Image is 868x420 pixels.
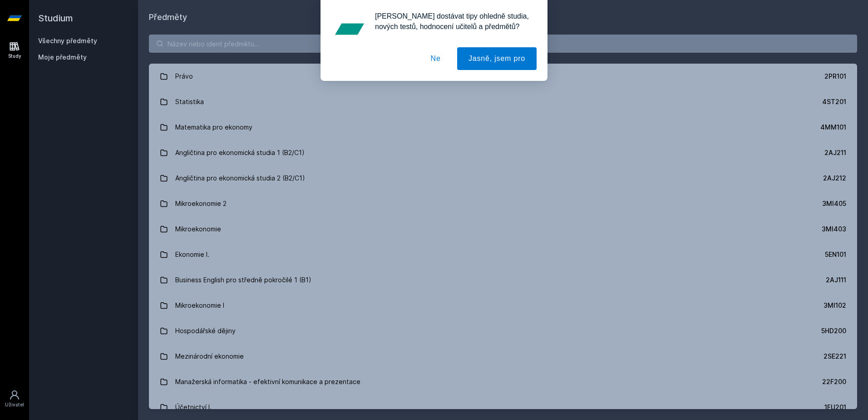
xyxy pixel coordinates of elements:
div: Manažerská informatika - efektivní komunikace a prezentace [175,373,360,391]
div: Angličtina pro ekonomická studia 2 (B2/C1) [175,169,305,187]
a: Mikroekonomie 2 3MI405 [149,191,857,216]
a: Matematika pro ekonomy 4MM101 [149,115,857,140]
div: 2AJ211 [824,148,846,157]
div: 5EN101 [825,250,846,259]
div: 4ST201 [822,97,846,106]
a: Ekonomie I. 5EN101 [149,242,857,267]
div: 3MI405 [822,199,846,208]
button: Jasně, jsem pro [457,47,537,70]
div: Mezinárodní ekonomie [175,347,244,365]
div: Angličtina pro ekonomická studia 1 (B2/C1) [175,144,305,162]
div: Matematika pro ekonomy [175,118,252,136]
a: Angličtina pro ekonomická studia 1 (B2/C1) 2AJ211 [149,140,857,165]
button: Ne [419,47,452,70]
a: Angličtina pro ekonomická studia 2 (B2/C1) 2AJ212 [149,165,857,191]
a: Mikroekonomie 3MI403 [149,216,857,242]
div: Mikroekonomie I [175,296,224,315]
div: 2SE221 [824,352,846,361]
div: 4MM101 [820,123,846,132]
a: Manažerská informatika - efektivní komunikace a prezentace 22F200 [149,369,857,395]
div: 3MI102 [824,301,846,310]
a: Uživatel [2,385,27,413]
div: [PERSON_NAME] dostávat tipy ohledně studia, nových testů, hodnocení učitelů a předmětů? [368,11,537,32]
div: 2AJ111 [826,275,846,285]
div: 22F200 [822,377,846,386]
div: Uživatel [5,401,24,408]
a: Statistika 4ST201 [149,89,857,115]
div: Hospodářské dějiny [175,322,236,340]
div: Účetnictví I. [175,398,212,416]
div: 2AJ212 [823,174,846,183]
div: Business English pro středně pokročilé 1 (B1) [175,271,311,289]
div: 3MI403 [822,225,846,234]
div: Mikroekonomie 2 [175,195,227,213]
a: Hospodářské dějiny 5HD200 [149,318,857,344]
a: Mezinárodní ekonomie 2SE221 [149,344,857,369]
div: 1FU201 [824,403,846,412]
a: Business English pro středně pokročilé 1 (B1) 2AJ111 [149,267,857,293]
div: 5HD200 [821,326,846,335]
a: Mikroekonomie I 3MI102 [149,293,857,318]
div: Mikroekonomie [175,220,221,238]
div: Statistika [175,93,204,111]
img: notification icon [331,11,368,47]
div: Ekonomie I. [175,245,209,264]
a: Účetnictví I. 1FU201 [149,395,857,420]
